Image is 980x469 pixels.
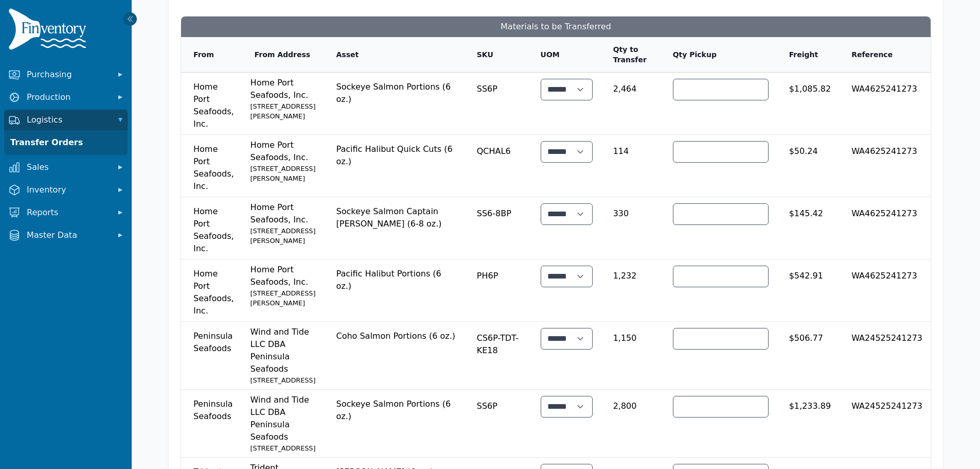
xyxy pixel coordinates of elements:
a: Transfer Orders [6,132,126,153]
td: WA4625241273 [839,259,931,322]
span: 1,150 [613,326,652,344]
span: Home Port Seafoods, Inc. [251,140,316,183]
span: Sockeye Salmon Captain [PERSON_NAME] (6-8 oz.) [336,201,456,230]
span: 2,464 [613,77,652,95]
td: $542.91 [777,259,839,322]
span: Peninsula Seafoods [193,394,234,423]
td: $145.42 [777,197,839,259]
span: Home Port Seafoods, Inc. [193,77,234,130]
td: WA24525241273 [839,322,931,390]
span: Wind and Tide LLC DBA Peninsula Seafoods [251,327,316,385]
td: WA24525241273 [839,390,931,458]
th: Qty to Transfer [601,37,661,73]
span: Home Port Seafoods, Inc. [193,139,234,193]
span: Home Port Seafoods, Inc. [193,264,234,317]
span: Production [27,91,109,103]
span: Sockeye Salmon Portions (6 oz.) [336,394,456,423]
small: [STREET_ADDRESS][PERSON_NAME] [251,101,316,121]
span: Coho Salmon Portions (6 oz.) [336,326,456,342]
span: Home Port Seafoods, Inc. [251,202,316,246]
td: WA4625241273 [839,197,931,259]
th: From [181,37,242,73]
td: $50.24 [777,135,839,197]
th: Asset [324,37,464,73]
th: UOM [528,37,601,73]
button: Logistics [4,110,128,130]
th: From Address [242,37,324,73]
button: Master Data [4,225,128,246]
span: Home Port Seafoods, Inc. [251,78,316,121]
td: QCHAL6 [465,135,528,197]
span: Sales [27,161,109,173]
span: Inventory [27,184,109,196]
span: Home Port Seafoods, Inc. [251,265,316,308]
span: 2,800 [613,394,652,412]
small: [STREET_ADDRESS] [251,443,316,453]
td: $506.77 [777,322,839,390]
span: 114 [613,139,652,158]
span: Reports [27,206,109,219]
button: Purchasing [4,64,128,85]
th: Freight [777,37,839,73]
img: Finventory [8,8,91,54]
button: Production [4,87,128,108]
td: SS6P [465,73,528,135]
span: Pacific Halibut Quick Cuts (6 oz.) [336,139,456,168]
td: SS6-8BP [465,197,528,259]
small: [STREET_ADDRESS][PERSON_NAME] [251,226,316,246]
td: $1,085.82 [777,73,839,135]
td: CS6P-TDT-KE18 [465,322,528,390]
span: Pacific Halibut Portions (6 oz.) [336,264,456,292]
td: $1,233.89 [777,390,839,458]
td: WA4625241273 [839,73,931,135]
span: 1,232 [613,264,652,282]
th: Reference [839,37,931,73]
span: 330 [613,201,652,220]
span: Peninsula Seafoods [193,326,234,355]
span: Wind and Tide LLC DBA Peninsula Seafoods [251,395,316,453]
button: Reports [4,202,128,223]
td: SS6P [465,390,528,458]
th: SKU [465,37,528,73]
button: Sales [4,157,128,178]
span: Home Port Seafoods, Inc. [193,201,234,255]
small: [STREET_ADDRESS] [251,375,316,385]
span: Sockeye Salmon Portions (6 oz.) [336,77,456,106]
small: [STREET_ADDRESS][PERSON_NAME] [251,288,316,308]
th: Qty Pickup [661,37,777,73]
td: PH6P [465,259,528,322]
h3: Materials to be Transferred [181,16,931,37]
td: WA4625241273 [839,135,931,197]
span: Logistics [27,114,109,126]
small: [STREET_ADDRESS][PERSON_NAME] [251,164,316,183]
span: Master Data [27,229,109,241]
span: Purchasing [27,68,109,81]
button: Inventory [4,180,128,200]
